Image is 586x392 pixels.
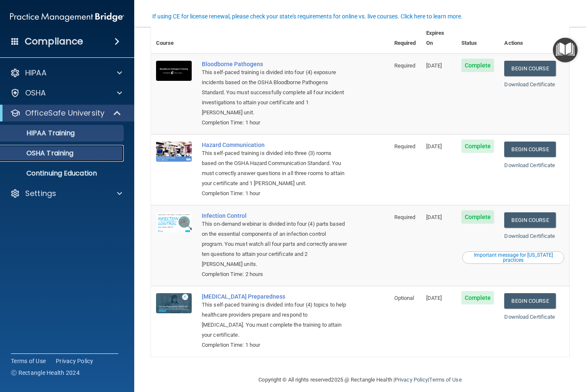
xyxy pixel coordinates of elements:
[10,188,122,199] a: Settings
[202,142,347,148] a: Hazard Communication
[462,251,564,264] button: Read this if you are a dental practitioner in the state of CA
[25,188,56,199] p: Settings
[389,23,421,54] th: Required
[202,300,347,340] div: This self-paced training is divided into four (4) topics to help healthcare providers prepare and...
[394,62,416,69] span: Required
[461,210,495,224] span: Complete
[504,162,555,168] a: Download Certificate
[202,188,347,199] div: Completion Time: 1 hour
[461,291,495,304] span: Complete
[202,340,347,350] div: Completion Time: 1 hour
[461,139,495,153] span: Complete
[504,233,555,239] a: Download Certificate
[429,377,461,383] a: Terms of Use
[499,23,569,54] th: Actions
[10,9,124,26] img: PMB logo
[202,67,347,118] div: This self-paced training is divided into four (4) exposure incidents based on the OSHA Bloodborne...
[464,253,563,263] div: Important message for [US_STATE] practices
[426,62,442,69] span: [DATE]
[394,295,414,301] span: Optional
[202,148,347,188] div: This self-paced training is divided into three (3) rooms based on the OSHA Hazard Communication S...
[202,212,347,219] a: Infection Control
[25,108,104,118] p: OfficeSafe University
[202,219,347,269] div: This on-demand webinar is divided into four (4) parts based on the essential components of an inf...
[504,81,555,88] a: Download Certificate
[421,23,456,54] th: Expires On
[152,13,463,19] div: If using CE for license renewal, please check your state's requirements for online vs. live cours...
[10,88,122,98] a: OSHA
[11,369,80,377] span: Ⓒ Rectangle Health 2024
[395,377,428,383] a: Privacy Policy
[10,108,122,118] a: OfficeSafe University
[504,61,555,76] a: Begin Course
[202,293,347,300] a: [MEDICAL_DATA] Preparedness
[11,357,46,365] a: Terms of Use
[461,59,495,72] span: Complete
[202,269,347,279] div: Completion Time: 2 hours
[151,12,464,21] button: If using CE for license renewal, please check your state's requirements for online vs. live cours...
[504,293,555,309] a: Begin Course
[553,38,578,62] button: Open Resource Center
[504,142,555,157] a: Begin Course
[426,295,442,301] span: [DATE]
[426,143,442,150] span: [DATE]
[456,23,500,54] th: Status
[202,118,347,128] div: Completion Time: 1 hour
[25,36,83,47] h4: Compliance
[10,68,122,78] a: HIPAA
[394,214,416,220] span: Required
[504,314,555,320] a: Download Certificate
[56,357,94,365] a: Privacy Policy
[426,214,442,220] span: [DATE]
[5,129,75,137] p: HIPAA Training
[25,88,46,98] p: OSHA
[151,23,197,54] th: Course
[504,212,555,228] a: Begin Course
[5,149,73,157] p: OSHA Training
[394,143,416,150] span: Required
[441,333,576,366] iframe: Drift Widget Chat Controller
[202,61,347,67] a: Bloodborne Pathogens
[25,68,47,78] p: HIPAA
[5,169,120,178] p: Continuing Education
